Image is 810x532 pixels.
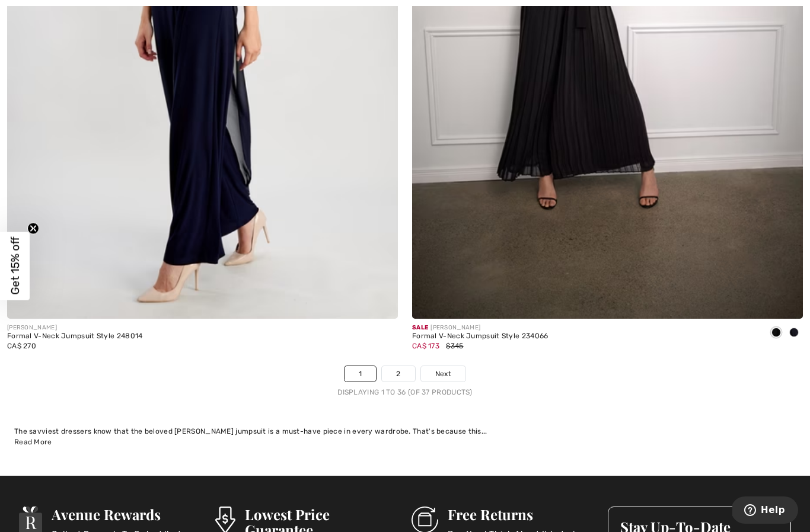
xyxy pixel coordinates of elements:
div: [PERSON_NAME] [7,323,143,332]
div: Midnight Blue [785,323,803,343]
span: Next [435,368,451,379]
span: $345 [446,342,463,350]
div: [PERSON_NAME] [412,323,548,332]
a: Next [421,366,465,382]
iframe: Opens a widget where you can find more information [732,496,798,526]
a: 2 [382,366,414,382]
div: The savviest dressers know that the beloved [PERSON_NAME] jumpsuit is a must-have piece in every ... [14,426,796,437]
span: CA$ 270 [7,342,36,350]
a: 1 [345,366,376,382]
div: Formal V-Neck Jumpsuit Style 234066 [412,332,548,341]
span: CA$ 173 [412,342,439,350]
button: Close teaser [27,223,39,235]
div: Formal V-Neck Jumpsuit Style 248014 [7,332,143,341]
h3: Free Returns [448,507,575,522]
span: Get 15% off [8,237,22,295]
span: Sale [412,324,428,331]
span: Read More [14,438,52,446]
div: Black [767,323,785,343]
h3: Avenue Rewards [52,507,196,522]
